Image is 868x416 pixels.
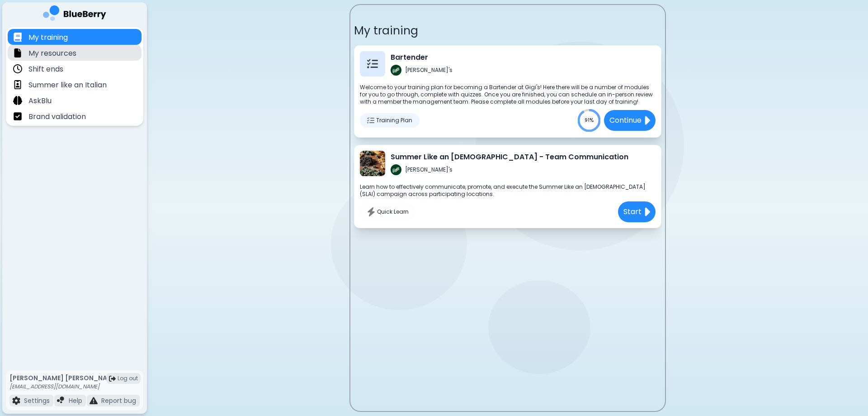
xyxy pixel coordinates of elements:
[623,206,642,217] p: Start
[391,65,401,76] img: Gigi's logo
[13,96,22,105] img: file icon
[9,374,119,382] p: [PERSON_NAME] [PERSON_NAME]
[12,397,20,405] img: file icon
[13,80,22,89] img: file icon
[13,48,22,57] img: file icon
[360,183,656,198] p: Learn how to effectively communicate, promote, and execute the Summer Like an [DEMOGRAPHIC_DATA] ...
[600,110,656,131] a: Continuefile icon
[376,117,412,124] span: Training Plan
[614,201,656,222] a: Startfile icon
[101,397,136,405] p: Report bug
[13,33,22,42] img: file icon
[405,166,453,173] p: [PERSON_NAME]'s
[609,115,642,126] p: Continue
[24,397,50,405] p: Settings
[118,375,138,382] span: Log out
[28,111,86,122] p: Brand validation
[28,32,68,43] p: My training
[367,58,378,69] img: Training Plan
[28,96,52,106] p: AskBlu
[643,114,650,127] img: file icon
[69,397,82,405] p: Help
[391,152,628,163] p: Summer Like an [DEMOGRAPHIC_DATA] - Team Communication
[377,208,409,215] span: Quick Learn
[28,48,76,59] p: My resources
[90,397,98,405] img: file icon
[9,383,119,390] p: [EMAIL_ADDRESS][DOMAIN_NAME]
[28,64,63,75] p: Shift ends
[13,112,22,121] img: file icon
[28,80,107,91] p: Summer like an Italian
[109,375,116,382] img: logout
[43,5,106,24] img: company logo
[367,207,375,217] img: No teams
[643,205,650,219] img: file icon
[604,110,656,131] button: Continue
[13,64,22,73] img: file icon
[360,151,385,176] img: Summer Like an Italian - Team Communication
[391,164,401,175] img: Gigi's logo
[360,84,656,105] p: Welcome to your training plan for becoming a Bartender at Gigi's! Here there will be a number of ...
[585,116,594,124] text: 91%
[367,117,374,124] img: Training Plan
[57,397,65,405] img: file icon
[354,23,661,38] p: My training
[405,67,453,74] p: [PERSON_NAME]'s
[391,52,453,63] p: Bartender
